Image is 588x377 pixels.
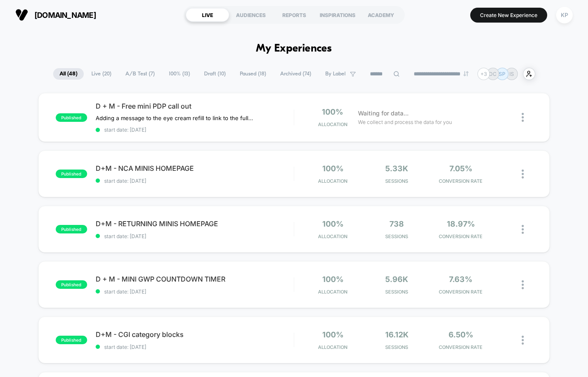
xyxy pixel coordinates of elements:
span: Sessions [367,344,427,350]
span: Allocation [318,233,347,239]
span: Sessions [367,178,427,184]
span: 100% [322,275,344,284]
button: [DOMAIN_NAME] [13,8,99,22]
span: published [56,170,87,178]
span: Allocation [318,178,347,184]
span: Adding a message to the eye cream refill to link to the full size while its OOS [96,115,253,121]
span: 5.96k [385,275,408,284]
span: start date: [DATE] [96,127,294,133]
span: 738 [389,219,404,228]
span: D + M - MINI GWP COUNTDOWN TIMER [96,275,294,283]
img: Visually logo [15,9,28,21]
span: D+M - RETURNING MINIS HOMEPAGE [96,219,294,228]
span: start date: [DATE] [96,233,294,239]
span: Allocation [318,344,347,350]
span: 100% [322,107,343,116]
span: start date: [DATE] [96,344,294,350]
span: published [56,225,87,233]
span: 100% [322,330,344,339]
span: published [56,336,87,344]
span: A/B Test ( 7 ) [119,68,161,80]
span: Allocation [318,289,347,295]
span: 18.97% [447,219,475,228]
span: published [56,280,87,289]
div: KP [556,7,573,23]
img: end [463,71,469,76]
span: 7.05% [449,164,472,173]
div: INSPIRATIONS [316,8,359,22]
span: Draft ( 10 ) [198,68,232,80]
div: REPORTS [273,8,316,22]
span: 100% ( 13 ) [162,68,196,80]
span: Allocation [318,121,347,127]
span: Waiting for data... [358,109,409,118]
span: We collect and process the data for you [358,118,452,126]
button: KP [554,6,575,24]
span: Live ( 20 ) [85,68,118,80]
img: close [522,336,524,345]
h1: My Experiences [256,43,332,55]
span: 6.50% [449,330,473,339]
div: LIVE [186,8,229,22]
span: D+M - CGI category blocks [96,330,294,339]
span: CONVERSION RATE [431,289,491,295]
span: 16.12k [385,330,409,339]
span: CONVERSION RATE [431,178,491,184]
span: start date: [DATE] [96,288,294,295]
img: close [522,280,524,289]
span: Archived ( 74 ) [274,68,318,80]
span: By Label [325,71,346,77]
span: All ( 48 ) [53,68,84,80]
span: Paused ( 18 ) [233,68,273,80]
p: IS [509,71,514,77]
button: Create New Experience [470,8,547,23]
span: D + M - Free mini PDP call out [96,102,294,110]
span: 5.33k [385,164,408,173]
span: D+M - NCA MINIS HOMEPAGE [96,164,294,173]
span: 7.63% [449,275,472,284]
div: ACADEMY [359,8,403,22]
span: CONVERSION RATE [431,233,491,239]
img: close [522,113,524,122]
span: 100% [322,164,344,173]
span: start date: [DATE] [96,178,294,184]
p: SP [499,71,506,77]
img: close [522,170,524,178]
p: DC [489,71,497,77]
span: CONVERSION RATE [431,344,491,350]
img: close [522,225,524,234]
span: [DOMAIN_NAME] [34,11,96,20]
span: Sessions [367,289,427,295]
span: Sessions [367,233,427,239]
span: published [56,113,87,122]
span: 100% [322,219,344,228]
div: AUDIENCES [229,8,273,22]
div: + 3 [477,68,490,80]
